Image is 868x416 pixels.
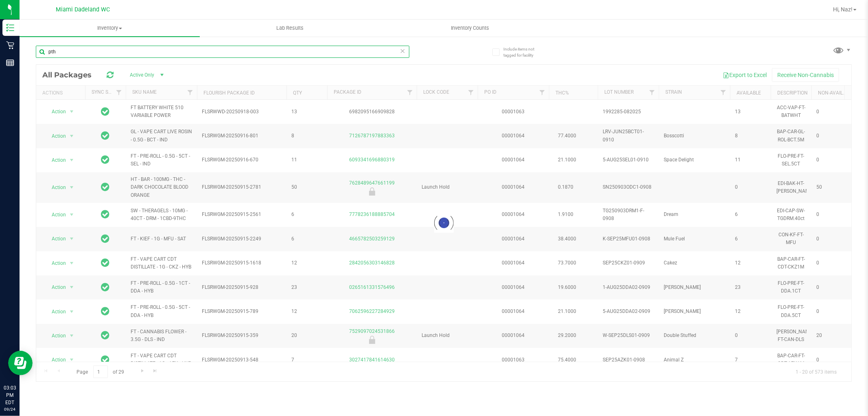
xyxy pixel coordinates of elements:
inline-svg: Inventory [6,24,14,32]
span: Inventory [20,24,200,32]
span: Clear [400,46,406,56]
a: Inventory Counts [380,20,560,37]
iframe: Resource center [8,351,33,375]
inline-svg: Reports [6,59,14,67]
span: Inventory Counts [440,24,501,32]
inline-svg: Retail [6,41,14,49]
span: Lab Results [265,24,315,32]
span: Hi, Naz! [833,6,853,13]
a: Lab Results [200,20,380,37]
input: Search Package ID, Item Name, SKU, Lot or Part Number... [36,46,409,58]
p: 09/24 [4,406,16,412]
a: Inventory [20,20,200,37]
p: 03:03 PM EDT [4,384,16,406]
span: Miami Dadeland WC [56,6,110,13]
span: Include items not tagged for facility [503,46,544,58]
